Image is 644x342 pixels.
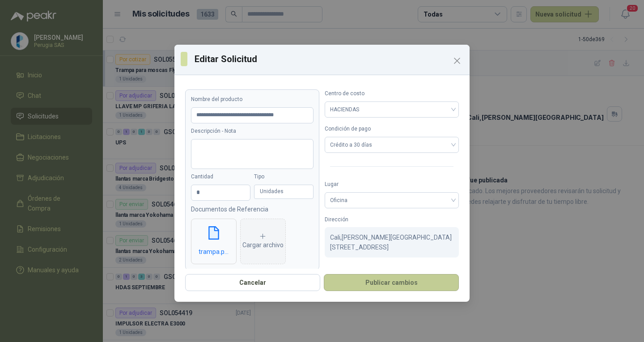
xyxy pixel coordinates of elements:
label: Tipo [254,173,314,181]
span: Oficina [330,194,453,207]
label: Cantidad [191,173,250,181]
div: Cali , [PERSON_NAME][GEOGRAPHIC_DATA] [325,227,459,258]
label: Lugar [325,180,459,189]
button: Publicar cambios [324,274,459,291]
button: Close [450,54,464,68]
p: Documentos de Referencia [191,204,314,214]
label: Condición de pago [325,125,459,133]
label: Descripción - Nota [191,127,314,135]
span: HACIENDAS [330,103,453,116]
p: [STREET_ADDRESS] [330,242,453,252]
label: Dirección [325,215,459,224]
label: Nombre del producto [191,95,314,104]
button: Cancelar [185,274,320,291]
h3: Editar Solicitud [195,52,463,66]
span: Crédito a 30 días [330,138,453,152]
label: Centro de costo [325,89,459,98]
div: Unidades [254,185,314,199]
div: Cargar archivo [242,232,284,250]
